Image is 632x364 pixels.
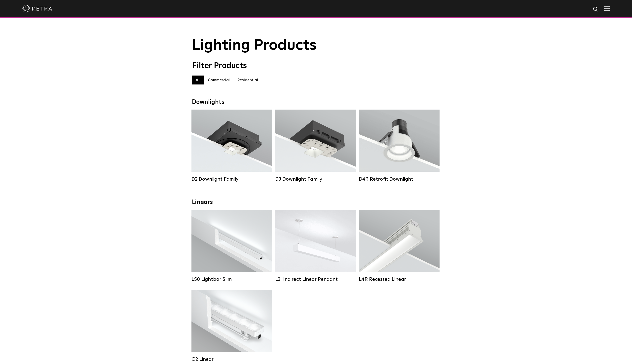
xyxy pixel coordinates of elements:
[191,290,272,362] a: G2 Linear Lumen Output:400 / 700 / 1000Colors:WhiteBeam Angles:Flood / [GEOGRAPHIC_DATA] / Narrow...
[191,110,272,182] a: D2 Downlight Family Lumen Output:1200Colors:White / Black / Gloss Black / Silver / Bronze / Silve...
[191,356,272,362] div: G2 Linear
[191,176,272,182] div: D2 Downlight Family
[275,210,356,282] a: L3I Indirect Linear Pendant Lumen Output:400 / 600 / 800 / 1000Housing Colors:White / BlackContro...
[275,110,356,182] a: D3 Downlight Family Lumen Output:700 / 900 / 1100Colors:White / Black / Silver / Bronze / Paintab...
[192,99,440,106] div: Downlights
[233,76,262,84] label: Residential
[604,6,610,11] img: Hamburger%20Nav.svg
[22,5,52,12] img: ketra-logo-2019-white
[204,76,233,84] label: Commercial
[593,6,599,12] img: search icon
[359,176,440,182] div: D4R Retrofit Downlight
[359,210,440,282] a: L4R Recessed Linear Lumen Output:400 / 600 / 800 / 1000Colors:White / BlackControl:Lutron Clear C...
[192,61,440,71] div: Filter Products
[275,176,356,182] div: D3 Downlight Family
[192,76,204,84] label: All
[191,276,272,282] div: LS0 Lightbar Slim
[191,210,272,282] a: LS0 Lightbar Slim Lumen Output:200 / 350Colors:White / BlackControl:X96 Controller
[275,276,356,282] div: L3I Indirect Linear Pendant
[192,199,440,206] div: Linears
[359,110,440,182] a: D4R Retrofit Downlight Lumen Output:800Colors:White / BlackBeam Angles:15° / 25° / 40° / 60°Watta...
[359,276,440,282] div: L4R Recessed Linear
[192,38,317,53] span: Lighting Products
